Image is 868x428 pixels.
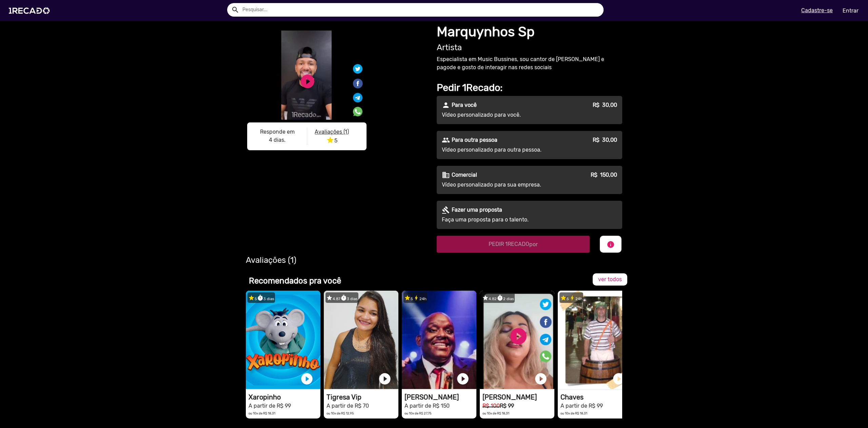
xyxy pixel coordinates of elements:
[299,73,316,90] a: play_circle_filled
[489,241,538,247] span: PEDIR 1RECADO
[560,411,587,415] small: ou 10x de R$ 18,31
[442,206,450,214] mat-icon: gavel
[437,236,590,253] button: PEDIR 1RECADOpor
[500,403,514,409] b: R$ 99
[327,403,369,409] small: A partir de R$ 70
[437,43,622,53] h2: Artista
[353,92,362,98] i: Share on Telegram
[452,206,502,214] p: Fazer uma proposta
[437,24,622,40] h1: Marquynhos Sp
[269,137,285,143] b: 4 dias.
[801,7,833,14] u: Cadastre-se
[405,411,432,415] small: ou 10x de R$ 27,75
[249,411,275,415] small: ou 10x de R$ 18,31
[353,65,362,72] i: Share on Twitter
[353,93,362,102] img: Compartilhe no telegram
[838,5,863,17] a: Entrar
[353,106,362,112] i: Share on WhatsApp
[327,393,398,401] h1: Tigresa Vip
[442,171,450,179] mat-icon: business
[612,372,626,386] a: play_circle_filled
[560,393,632,401] h1: Chaves
[442,146,565,154] p: Vídeo personalizado para outra pessoa.
[437,82,622,94] h2: Pedir 1Recado:
[529,241,538,248] span: por
[598,276,622,283] span: ver todos
[456,372,470,386] a: play_circle_filled
[593,136,617,144] p: R$ 30,00
[442,181,565,189] p: Vídeo personalizado para sua empresa.
[352,78,363,89] img: Compartilhe no facebook
[249,393,320,401] h1: Xaropinho
[452,136,497,144] p: Para outra pessoa
[405,403,450,409] small: A partir de R$ 150
[442,136,450,144] mat-icon: people
[405,393,476,401] h1: [PERSON_NAME]
[560,403,603,409] small: A partir de R$ 99
[247,31,366,120] video: S1RECADO vídeos dedicados para fãs e empresas
[442,216,565,224] p: Faça uma proposta para o talento.
[324,291,398,389] video: 1RECADO vídeos dedicados para fãs e empresas
[246,291,320,389] video: 1RECADO vídeos dedicados para fãs e empresas
[402,291,476,389] video: 1RECADO vídeos dedicados para fãs e empresas
[353,64,362,74] img: Compartilhe no twitter
[534,372,548,386] a: play_circle_filled
[482,411,509,415] small: ou 10x de R$ 18,31
[327,411,354,415] small: ou 10x de R$ 12,95
[300,372,314,386] a: play_circle_filled
[607,240,615,249] mat-icon: info
[249,276,341,286] b: Recomendados pra você
[229,3,241,15] button: Example home icon
[482,393,554,401] h1: [PERSON_NAME]
[246,255,622,265] h2: Avaliações (1)
[378,372,392,386] a: play_circle_filled
[482,403,500,409] small: R$ 100
[442,101,450,109] mat-icon: person
[237,3,604,17] input: Pesquisar...
[452,101,477,109] p: Para você
[442,111,565,119] p: Vídeo personalizado para você.
[231,6,239,14] mat-icon: Example home icon
[326,136,334,144] i: star
[593,101,617,109] p: R$ 30,00
[591,171,617,179] p: R$ 150,00
[315,129,349,135] u: Avaliações (1)
[558,291,632,389] video: 1RECADO vídeos dedicados para fãs e empresas
[326,137,337,144] span: 5
[437,55,622,72] p: Especialista em Music Bussines, sou cantor de [PERSON_NAME] e pagode e gosto de interagir nas red...
[480,291,554,389] video: 1RECADO vídeos dedicados para fãs e empresas
[452,171,477,179] p: Comercial
[253,128,302,136] p: Responde em
[249,403,291,409] small: A partir de R$ 99
[353,107,362,116] img: Compartilhe no whatsapp
[352,77,363,84] i: Share on Facebook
